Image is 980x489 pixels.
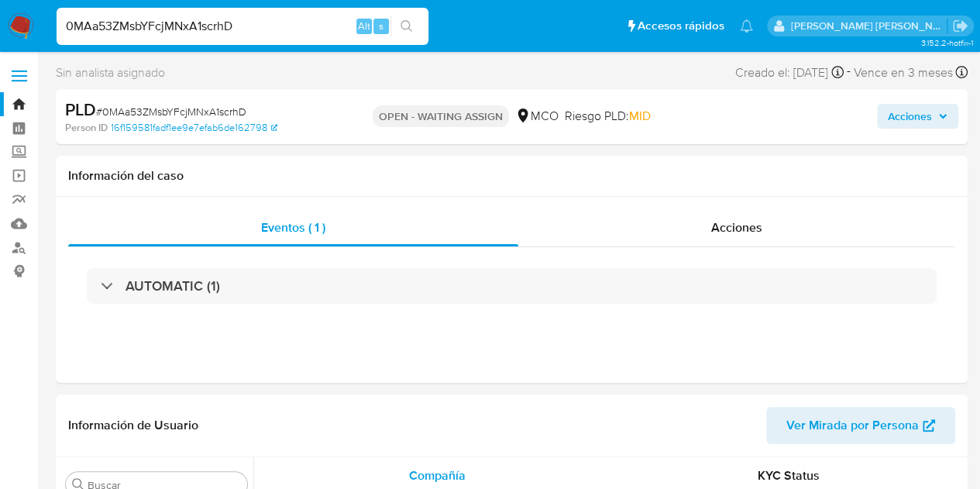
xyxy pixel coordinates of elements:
span: Compañía [409,467,466,484]
b: Person ID [65,121,108,135]
p: OPEN - WAITING ASSIGN [373,105,509,127]
span: - [847,62,851,83]
span: # 0MAa53ZMsbYFcjMNxA1scrhD [96,104,246,119]
button: search-icon [390,15,422,37]
span: KYC Status [758,467,820,484]
b: PLD [65,97,96,122]
span: Ver Mirada por Persona [786,407,919,444]
a: 16f159581fadf1ee9e7efab6de162798 [111,121,277,135]
span: Alt [358,19,370,33]
span: Accesos rápidos [638,18,724,34]
a: Notificaciones [740,19,753,33]
p: leonardo.alvarezortiz@mercadolibre.com.co [791,19,947,33]
h3: AUTOMATIC (1) [126,277,220,294]
span: s [379,19,383,33]
span: Acciones [888,104,932,129]
h1: Información de Usuario [68,418,198,433]
div: AUTOMATIC (1) [87,268,937,304]
input: Buscar usuario o caso... [57,16,428,36]
span: MID [629,107,651,125]
a: Salir [952,18,968,34]
span: Sin analista asignado [56,64,165,81]
span: Eventos ( 1 ) [261,219,325,236]
button: Acciones [877,104,958,129]
div: MCO [515,108,559,125]
span: Riesgo PLD: [565,108,651,125]
button: Ver Mirada por Persona [766,407,955,444]
span: Acciones [711,219,762,236]
h1: Información del caso [68,168,955,184]
div: Creado el: [DATE] [735,62,844,83]
span: Vence en 3 meses [854,64,953,81]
